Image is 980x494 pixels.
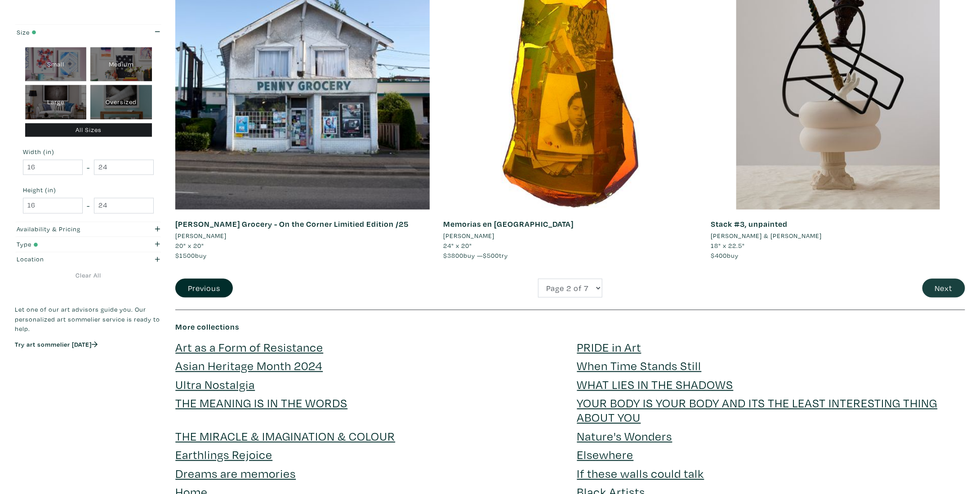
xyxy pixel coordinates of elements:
[711,231,965,241] a: [PERSON_NAME] & [PERSON_NAME]
[175,231,430,241] a: [PERSON_NAME]
[25,85,87,119] div: Large
[15,252,162,267] button: Location
[17,225,121,234] div: Availability & Pricing
[711,219,788,229] a: Stack #3, unpainted
[577,395,938,425] a: YOUR BODY IS YOUR BODY AND ITS THE LEAST INTERESTING THING ABOUT YOU
[17,27,121,37] div: Size
[175,231,227,241] li: [PERSON_NAME]
[711,251,739,260] span: buy
[175,447,272,463] a: Earthlings Rejoice
[15,340,98,349] a: Try art sommelier [DATE]
[175,251,207,260] span: buy
[23,187,154,194] small: Height (in)
[577,377,734,393] a: WHAT LIES IN THE SHADOWS
[175,279,233,298] button: Previous
[175,466,296,481] a: Dreams are memories
[577,428,673,444] a: Nature's Wonders
[15,222,162,237] button: Availability & Pricing
[175,358,323,374] a: Asian Heritage Month 2024
[577,466,704,481] a: If these walls could talk
[443,251,463,260] span: $3800
[15,271,162,281] a: Clear All
[175,395,347,411] a: THE MEANING IS IN THE WORDS
[15,237,162,252] button: Type
[711,242,745,250] span: 18" x 22.5"
[443,242,472,250] span: 24" x 20"
[175,322,965,332] h6: More collections
[87,200,90,212] span: -
[443,231,698,241] a: [PERSON_NAME]
[483,251,499,260] span: $500
[15,358,162,377] iframe: Customer reviews powered by Trustpilot
[17,240,121,250] div: Type
[175,340,323,355] a: Art as a Form of Resistance
[87,162,90,174] span: -
[25,48,87,82] div: Small
[577,340,641,355] a: PRIDE in Art
[15,305,162,334] p: Let one of our art advisors guide you. Our personalized art sommelier service is ready to help.
[25,123,152,137] div: All Sizes
[175,219,409,229] a: [PERSON_NAME] Grocery - On the Corner Limitied Edition /25
[443,231,494,241] li: [PERSON_NAME]
[23,149,154,155] small: Width (in)
[577,447,634,463] a: Elsewhere
[175,251,195,260] span: $1500
[175,242,204,250] span: 20" x 20"
[922,279,965,298] button: Next
[577,358,702,374] a: When Time Stands Still
[443,219,574,229] a: Memorias en [GEOGRAPHIC_DATA]
[90,85,152,119] div: Oversized
[711,231,822,241] li: [PERSON_NAME] & [PERSON_NAME]
[711,251,727,260] span: $400
[175,377,255,393] a: Ultra Nostalgia
[90,48,152,82] div: Medium
[175,428,395,444] a: THE MIRACLE & IMAGINATION & COLOUR
[15,25,162,40] button: Size
[17,255,121,265] div: Location
[443,251,508,260] span: buy — try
